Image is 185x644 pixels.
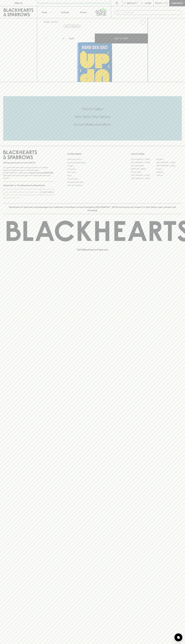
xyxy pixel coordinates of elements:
button: Shop [37,6,56,18]
a: Terms & Conditions [67,184,118,187]
a: Brunswick West [131,164,156,167]
a: [GEOGRAPHIC_DATA] [156,164,182,167]
img: 37014.png [41,27,148,82]
div: Each [68,36,95,41]
button: SUBSCRIBE [41,189,54,195]
p: OTHER AREAS [67,152,118,156]
a: Shipping Information [67,180,118,184]
p: OUR STORES [131,152,182,156]
button: Add to wishlist [63,25,81,28]
p: Sibling owned and run since [DATE] [3,161,54,164]
a: Careers [67,164,118,167]
p: $0.00 [155,2,162,5]
a: Braddon [156,158,182,161]
a: SHOP [52,21,57,23]
a: Contact Us [67,167,118,171]
a: Geelong [156,170,182,174]
a: FAQ's [67,174,118,177]
p: Login [145,2,151,5]
a: Business & Bulk Gifting [67,161,118,164]
img: bubble-icon [177,636,180,639]
button: ADD TO CART [95,34,148,43]
p: 0 [166,2,167,4]
a: [PERSON_NAME] [131,167,156,170]
p: We will never spam you [3,197,54,199]
p: ADD TO CART [114,37,128,40]
p: Each [69,37,74,40]
a: Privacy Policy [67,177,118,180]
input: Try "Pinot noir" [121,10,180,15]
a: Fitzroy North [131,170,156,174]
p: Checkout [171,2,183,5]
p: Stores [80,11,87,14]
a: HOME [44,21,50,23]
a: Tastings [56,6,74,18]
a: [GEOGRAPHIC_DATA] [131,177,156,180]
p: It is against the law to sell or supply alcohol to, or to obtain alcohol on behalf of a person un... [3,166,54,179]
a: Fitzroy [156,167,182,170]
a: Stores [74,6,93,18]
p: Subscribe to The Blackhearts Newsletter [3,184,54,187]
h5: Across Melbourne Metro [3,122,182,127]
button: Add to wishlist [139,19,147,26]
a: [GEOGRAPHIC_DATA] [131,174,156,177]
p: Shop [42,11,47,14]
p: Wishlist [127,2,137,5]
a: Prahran [156,174,182,177]
p: Blackhearts & Sparrows acknowledges the traditional Custodians of land throughout [GEOGRAPHIC_DAT... [5,206,180,212]
a: Gift Cards [67,171,118,174]
p: SUBSCRIBE [42,191,53,194]
p: Tastings [61,11,69,14]
a: Bottle Drop FAQ's [67,158,118,161]
h5: Click & Collect [3,107,182,111]
a: [GEOGRAPHIC_DATA] [131,161,156,164]
strong: Liquor License #32064953 [29,172,53,174]
h5: Uber Same-Day Delivery [3,114,182,119]
a: [GEOGRAPHIC_DATA] [156,161,182,164]
div: Call to action block [3,96,182,141]
a: [GEOGRAPHIC_DATA] [131,158,156,161]
input: e.g. jane@blackheartsandsparrows.com.au [5,190,40,194]
p: FIND US [14,2,23,5]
